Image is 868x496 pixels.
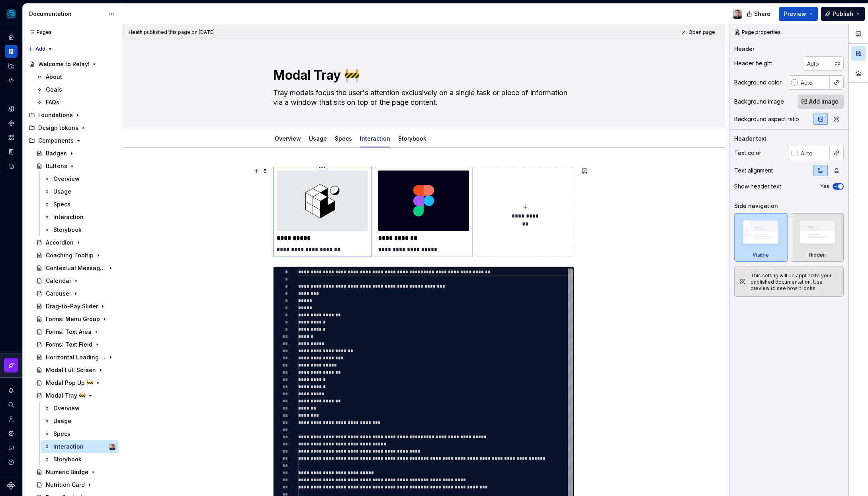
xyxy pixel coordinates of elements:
[129,29,143,35] span: Heath
[46,86,62,94] div: Goals
[277,171,368,231] img: 17a8cb2a-5589-4c5d-a194-615ea17148b4.jpg
[46,251,94,259] div: Coaching Tooltip
[5,160,18,173] a: Data sources
[5,131,18,144] a: Assets
[33,274,119,287] a: Calendar
[398,135,426,142] a: Storybook
[33,71,119,83] a: About
[38,137,74,145] div: Components
[5,59,18,72] a: Analytics
[53,417,71,425] div: Usage
[5,441,18,454] button: Contact support
[41,440,119,453] a: InteractionBobby Tan
[5,31,18,43] a: Home
[5,427,18,440] div: Settings
[272,86,573,109] textarea: Tray modals focus the user's attention exclusively on a single task or piece of information via a...
[33,338,119,351] a: Forms: Text Field
[779,7,818,21] button: Preview
[734,115,799,123] div: Background aspect ratio
[33,389,119,402] a: Modal Tray 🚧
[5,102,18,115] a: Design tokens
[33,351,119,364] a: Horizontal Loading Bar 🚧
[33,160,119,173] a: Buttons
[38,60,90,68] div: Welcome to Relay!
[734,149,761,157] div: Text color
[46,341,92,349] div: Forms: Text Field
[7,482,15,490] svg: Supernova Logo
[5,413,18,425] a: Invite team
[41,211,119,223] a: Interaction
[41,453,119,466] a: Storybook
[306,130,330,147] div: Usage
[33,96,119,109] a: FAQs
[309,135,327,142] a: Usage
[5,117,18,129] a: Components
[733,9,742,19] img: Bobby Tan
[804,56,835,71] input: Auto
[109,443,115,450] img: Bobby Tan
[821,7,865,21] button: Publish
[46,468,88,476] div: Numeric Badge
[678,27,719,38] a: Open page
[335,135,352,142] a: Specs
[33,262,119,274] a: Contextual Messages
[46,277,71,285] div: Calendar
[46,392,86,400] div: Modal Tray 🚧
[46,481,85,489] div: Nutrition Card
[798,75,830,90] input: Auto
[33,287,119,300] a: Carousel
[272,66,573,85] textarea: Modal Tray 🚧
[46,73,62,81] div: About
[33,147,119,160] a: Badges
[332,130,355,147] div: Specs
[46,353,106,361] div: Horizontal Loading Bar 🚧
[798,94,844,109] button: Add image
[33,83,119,96] a: Goals
[41,402,119,415] a: Overview
[378,171,469,231] img: 877dd0dc-a5cc-4503-9fd9-d05060ebb54b.png
[38,124,78,132] div: Design tokens
[46,264,106,272] div: Contextual Messages
[734,78,782,86] div: Background color
[25,43,55,55] button: Add
[41,223,119,236] a: Storybook
[46,379,93,387] div: Modal Pop Up 🚧
[41,173,119,185] a: Overview
[38,111,73,119] div: Foundations
[395,130,430,147] div: Storybook
[53,443,84,451] div: Interaction
[33,236,119,249] a: Accordion
[53,455,82,463] div: Storybook
[734,167,773,174] div: Text alignment
[734,135,766,143] div: Header text
[33,376,119,389] a: Modal Pop Up 🚧
[754,10,770,18] span: Share
[275,135,301,142] a: Overview
[25,58,119,71] a: Welcome to Relay!
[784,10,806,18] span: Preview
[46,290,71,298] div: Carousel
[734,182,781,190] div: Show header text
[41,185,119,198] a: Usage
[53,175,80,183] div: Overview
[33,478,119,491] a: Nutrition Card
[5,398,18,411] div: Search ⌘K
[53,200,70,208] div: Specs
[5,145,18,158] a: Storybook stories
[41,415,119,427] a: Usage
[809,98,839,106] span: Add image
[688,29,715,35] span: Open page
[820,183,829,190] label: Yes
[53,404,80,412] div: Overview
[25,29,52,35] div: Pages
[144,29,215,35] div: published this page on [DATE]
[5,384,18,397] button: Notifications
[53,430,70,438] div: Specs
[6,9,16,19] img: 25159035-79e5-4ffd-8a60-56b794307018.png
